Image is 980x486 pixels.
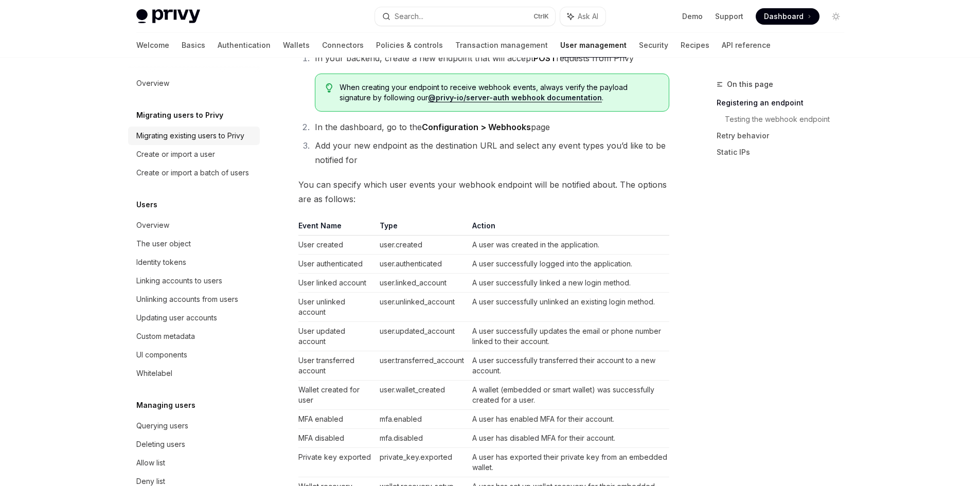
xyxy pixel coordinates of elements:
td: private_key.exported [376,448,468,477]
a: Policies & controls [376,33,443,58]
div: Create or import a batch of users [136,167,249,179]
h5: Migrating users to Privy [136,109,223,121]
td: user.created [376,236,468,255]
td: User authenticated [298,255,376,274]
div: Overview [136,219,169,231]
td: A wallet (embedded or smart wallet) was successfully created for a user. [468,381,669,410]
strong: Configuration > Webhooks [422,122,531,132]
td: A user has disabled MFA for their account. [468,429,669,448]
td: User transferred account [298,351,376,381]
div: UI components [136,349,187,361]
div: Migrating existing users to Privy [136,130,244,142]
div: Updating user accounts [136,312,217,324]
td: user.unlinked_account [376,293,468,322]
td: user.transferred_account [376,351,468,381]
span: Dashboard [764,11,804,22]
a: Basics [182,33,205,58]
span: Ctrl K [533,12,549,21]
a: Whitelabel [128,364,260,383]
td: A user successfully transferred their account to a new account. [468,351,669,381]
td: user.wallet_created [376,381,468,410]
a: Overview [128,74,260,93]
a: UI components [128,346,260,364]
div: Overview [136,77,169,89]
td: A user was created in the application. [468,236,669,255]
a: Testing the webhook endpoint [725,111,852,128]
div: Whitelabel [136,367,172,380]
a: Allow list [128,454,260,472]
td: user.updated_account [376,322,468,351]
td: User updated account [298,322,376,351]
span: When creating your endpoint to receive webhook events, always verify the payload signature by fol... [340,82,658,103]
td: A user successfully linked a new login method. [468,274,669,293]
h5: Managing users [136,399,195,411]
td: user.linked_account [376,274,468,293]
td: A user has exported their private key from an embedded wallet. [468,448,669,477]
div: Allow list [136,457,165,469]
div: The user object [136,238,191,250]
a: Create or import a user [128,145,260,164]
td: MFA disabled [298,429,376,448]
button: Toggle dark mode [828,8,844,25]
span: In your backend, create a new endpoint that will accept requests from Privy [315,53,634,63]
a: Create or import a batch of users [128,164,260,182]
td: Private key exported [298,448,376,477]
a: Querying users [128,417,260,435]
td: A user successfully unlinked an existing login method. [468,293,669,322]
span: On this page [727,78,773,91]
a: Deleting users [128,435,260,454]
a: Recipes [681,33,709,58]
td: Wallet created for user [298,381,376,410]
th: Event Name [298,221,376,236]
a: Identity tokens [128,253,260,272]
svg: Tip [326,83,333,93]
a: Static IPs [717,144,852,160]
h5: Users [136,199,157,211]
div: Unlinking accounts from users [136,293,238,305]
td: mfa.disabled [376,429,468,448]
a: Transaction management [455,33,548,58]
td: MFA enabled [298,410,376,429]
div: Custom metadata [136,330,195,343]
div: Querying users [136,420,188,432]
a: Overview [128,216,260,235]
td: User linked account [298,274,376,293]
div: Create or import a user [136,148,215,160]
td: user.authenticated [376,255,468,274]
a: Dashboard [756,8,819,25]
div: Linking accounts to users [136,275,222,287]
div: Identity tokens [136,256,186,268]
img: light logo [136,9,200,24]
a: Migrating existing users to Privy [128,127,260,145]
a: Unlinking accounts from users [128,290,260,309]
a: Connectors [322,33,364,58]
span: Add your new endpoint as the destination URL and select any event types you’d like to be notified... [315,140,666,165]
a: Support [715,11,743,22]
div: Search... [395,10,423,23]
button: Ask AI [560,7,605,26]
td: A user has enabled MFA for their account. [468,410,669,429]
a: Registering an endpoint [717,95,852,111]
a: @privy-io/server-auth webhook documentation [428,93,602,102]
a: Updating user accounts [128,309,260,327]
a: The user object [128,235,260,253]
td: A user successfully logged into the application. [468,255,669,274]
a: API reference [722,33,771,58]
td: User unlinked account [298,293,376,322]
a: Demo [682,11,703,22]
a: Wallets [283,33,310,58]
td: A user successfully updates the email or phone number linked to their account. [468,322,669,351]
strong: POST [533,53,556,63]
a: Security [639,33,668,58]
td: mfa.enabled [376,410,468,429]
span: In the dashboard, go to the page [315,122,550,132]
th: Action [468,221,669,236]
a: Welcome [136,33,169,58]
span: Ask AI [578,11,598,22]
a: Linking accounts to users [128,272,260,290]
div: Deleting users [136,438,185,451]
a: Authentication [218,33,271,58]
th: Type [376,221,468,236]
a: Custom metadata [128,327,260,346]
button: Search...CtrlK [375,7,555,26]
